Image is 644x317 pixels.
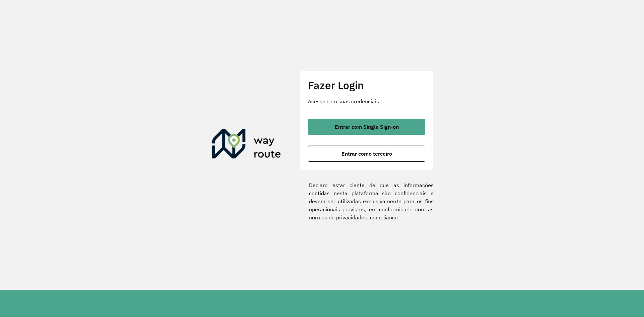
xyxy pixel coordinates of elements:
button: button [308,146,425,162]
img: Roteirizador AmbevTech [212,129,281,161]
h2: Fazer Login [308,79,425,92]
label: Declaro estar ciente de que as informações contidas nesta plataforma são confidenciais e devem se... [300,181,434,221]
span: Entrar com Single Sign-on [335,124,399,129]
p: Acesse com suas credenciais [308,97,425,105]
button: button [308,119,425,135]
span: Entrar como terceiro [341,151,392,156]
